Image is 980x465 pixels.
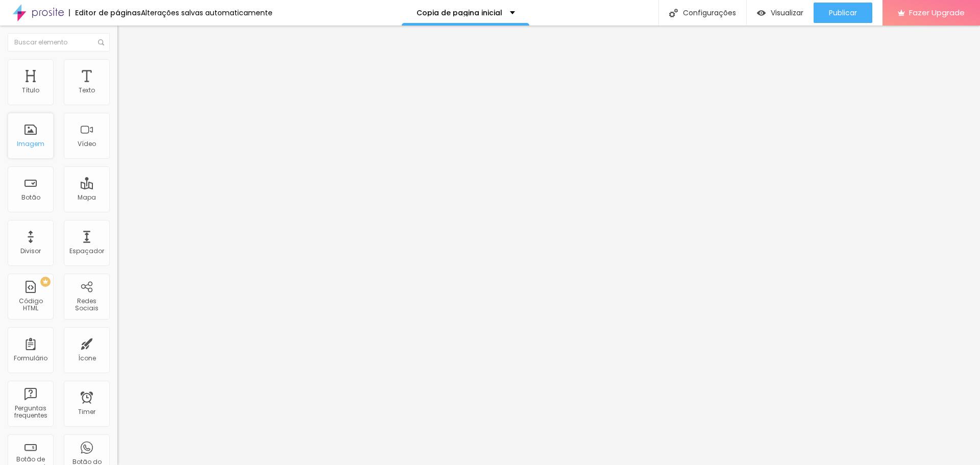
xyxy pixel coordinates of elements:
[17,140,44,148] div: Imagem
[771,9,803,17] span: Visualizar
[78,355,96,362] div: Ícone
[829,9,857,17] span: Publicar
[416,9,502,16] p: Copia de pagina inicial
[22,87,39,94] div: Título
[814,3,872,23] button: Publicar
[141,9,273,16] div: Alterações salvas automaticamente
[78,408,95,415] div: Timer
[669,9,678,17] img: Icone
[8,33,110,52] input: Buscar elemento
[757,9,766,17] img: view-1.svg
[21,194,40,201] div: Botão
[909,8,965,17] span: Fazer Upgrade
[14,355,47,362] div: Formulário
[78,140,96,148] div: Vídeo
[69,248,104,255] div: Espaçador
[79,87,95,94] div: Texto
[20,248,41,255] div: Divisor
[747,3,814,23] button: Visualizar
[10,298,51,312] div: Código HTML
[117,26,980,465] iframe: Editor
[69,9,141,16] div: Editor de páginas
[98,39,104,45] img: Icone
[78,194,96,201] div: Mapa
[66,298,107,312] div: Redes Sociais
[10,405,51,420] div: Perguntas frequentes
